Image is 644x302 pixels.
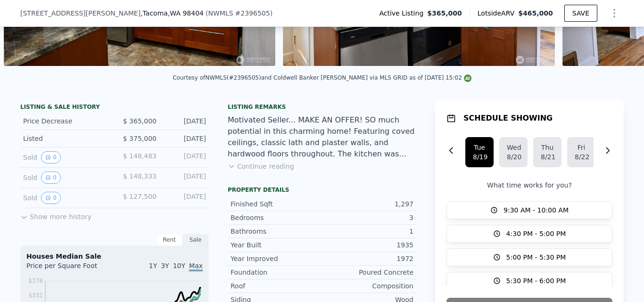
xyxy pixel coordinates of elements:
button: SAVE [564,5,597,22]
button: View historical data [41,192,61,204]
div: [DATE] [164,171,206,184]
div: Year Improved [231,254,322,263]
button: 9:30 AM - 10:00 AM [446,201,612,219]
button: 5:30 PM - 6:00 PM [446,272,612,290]
div: Roof [231,281,322,291]
span: $365,000 [427,8,462,18]
button: 5:00 PM - 5:30 PM [446,248,612,266]
span: Max [189,262,203,271]
button: Show Options [605,4,624,23]
div: 1935 [322,240,413,250]
button: View historical data [41,171,61,184]
button: Wed8/20 [499,137,528,167]
div: Property details [228,186,416,194]
span: [STREET_ADDRESS][PERSON_NAME] [20,8,140,18]
div: 8/22 [575,152,588,162]
div: [DATE] [164,151,206,163]
span: $ 365,000 [123,117,157,125]
div: 1,297 [322,199,413,209]
button: Tue8/19 [465,137,494,167]
div: Bedrooms [231,213,322,222]
span: NWMLS [208,9,233,17]
span: , Tacoma [140,8,204,18]
div: Sold [23,192,107,204]
div: 8/20 [507,152,520,162]
span: # 2396505 [235,9,270,17]
button: View historical data [41,151,61,163]
h1: SCHEDULE SHOWING [463,113,553,124]
button: Continue reading [228,162,294,171]
span: 3Y [161,262,169,269]
div: Year Built [231,240,322,250]
button: Fri8/22 [567,137,595,167]
div: Price Decrease [23,116,107,126]
div: Wed [507,143,520,152]
span: , WA 98404 [168,9,204,17]
span: 4:30 PM - 5:00 PM [506,229,566,238]
div: Courtesy of NWMLS (#2396505) and Coldwell Banker [PERSON_NAME] via MLS GRID as of [DATE] 15:02 [173,74,471,81]
div: [DATE] [164,116,206,126]
div: Poured Concrete [322,268,413,277]
div: 8/21 [541,152,554,162]
tspan: $378 [28,278,43,284]
div: 3 [322,213,413,222]
span: $ 148,483 [123,152,157,160]
div: Listing remarks [228,103,416,111]
span: $ 148,333 [123,172,157,180]
div: Foundation [231,268,322,277]
div: Thu [541,143,554,152]
span: $ 127,500 [123,193,157,200]
div: Fri [575,143,588,152]
div: Listed [23,134,107,143]
span: 10Y [173,262,185,269]
div: 1 [322,227,413,236]
div: Sold [23,171,107,184]
div: ( ) [206,8,272,18]
div: 1972 [322,254,413,263]
div: Bathrooms [231,227,322,236]
span: 1Y [149,262,157,269]
div: [DATE] [164,134,206,143]
span: Active Listing [379,8,427,18]
div: 8/19 [473,152,486,162]
span: 5:30 PM - 6:00 PM [506,276,566,286]
span: $465,000 [518,9,553,17]
img: NWMLS Logo [464,74,471,82]
span: 5:00 PM - 5:30 PM [506,253,566,262]
div: Rent [156,234,182,246]
div: Sale [182,234,209,246]
p: What time works for you? [446,180,612,190]
div: LISTING & SALE HISTORY [20,103,209,113]
button: Show more history [20,208,91,221]
div: Houses Median Sale [26,252,203,261]
div: Composition [322,281,413,291]
div: Finished Sqft [231,199,322,209]
span: 9:30 AM - 10:00 AM [504,205,569,215]
span: $ 375,000 [123,135,157,142]
tspan: $331 [28,292,43,299]
div: Price per Square Foot [26,261,115,276]
span: Lotside ARV [478,8,518,18]
div: Motivated Seller... MAKE AN OFFER! SO much potential in this charming home! Featuring coved ceili... [228,114,416,160]
div: Sold [23,151,107,163]
button: 4:30 PM - 5:00 PM [446,225,612,243]
button: Thu8/21 [533,137,561,167]
div: [DATE] [164,192,206,204]
div: Tue [473,143,486,152]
